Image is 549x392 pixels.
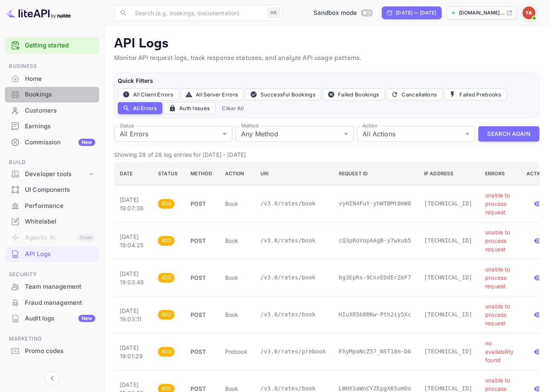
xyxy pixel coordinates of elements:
th: Errors [479,162,520,185]
p: vyHIN4FuY-yhWTBMt0mW8 [339,199,411,208]
a: Whitelabel [5,214,99,229]
div: Promo codes [25,347,95,356]
p: HIuXR5b8BKw-Pth2iy5Xc [339,310,411,319]
p: no availability found [485,339,514,364]
div: Customers [5,103,99,119]
div: Whitelabel [25,217,95,226]
div: Customers [25,106,95,115]
p: POST [191,199,212,208]
button: Failed Prebooks [444,88,507,101]
div: Commission [25,138,95,147]
div: Switch to Production mode [310,8,376,18]
p: unable to process request [485,191,514,216]
p: /v3.0/rates/book [260,199,326,208]
a: Team management [5,279,99,294]
p: FhyMpaNcZ57_NST18m-D6 [339,347,411,356]
label: Action [363,122,377,129]
p: [DATE] 19:07:38 [120,195,145,212]
div: Home [5,71,99,87]
p: cQ3pRoVopAAgB-y7wkub5 [339,236,411,245]
p: [DATE] 19:01:29 [120,343,145,360]
div: Audit logs [25,314,95,323]
th: Request ID [332,162,418,185]
p: POST [191,347,212,356]
span: Security [5,270,99,279]
p: book [225,310,248,319]
div: All Errors [114,126,232,142]
a: Performance [5,198,99,213]
button: All Server Errors [180,88,244,101]
th: Date [112,162,152,185]
button: Collapse navigation [45,371,59,386]
p: unable to process request [485,302,514,327]
p: [TECHNICAL_ID] [424,273,472,282]
span: 400 [158,200,174,208]
p: POST [191,310,212,319]
div: Fraud management [25,298,95,308]
div: Getting started [5,37,99,54]
div: All Actions [357,126,475,142]
h6: Quick Filters [118,76,536,85]
span: 400 [158,311,174,319]
a: API Logs [5,246,99,261]
span: Sandbox mode [313,8,357,18]
span: 400 [158,348,174,356]
p: [TECHNICAL_ID] [424,199,472,208]
div: Home [25,74,95,84]
img: LiteAPI logo [6,6,71,19]
a: Audit logsNew [5,311,99,326]
a: Bookings [5,87,99,102]
span: Build [5,158,99,167]
p: /v3.0/rates/book [260,236,326,245]
button: Search Again [478,126,539,142]
p: [DATE] 19:03:11 [120,306,145,323]
p: unable to process request [485,265,514,290]
a: Home [5,71,99,86]
div: UI Components [25,185,95,195]
div: Developer tools [25,170,87,179]
p: Showing 28 of 28 log entries for [DATE] - [DATE] [114,150,539,159]
p: POST [191,236,212,245]
div: Team management [5,279,99,295]
p: [TECHNICAL_ID] [424,347,472,356]
p: book [225,236,248,245]
label: Status [120,122,134,129]
p: [TECHNICAL_ID] [424,310,472,319]
img: travel agency [522,6,535,19]
div: API Logs [5,246,99,262]
div: Team management [25,282,95,291]
p: unable to process request [485,228,514,253]
div: Bookings [5,87,99,103]
a: Getting started [25,41,95,50]
div: Performance [5,198,99,214]
div: Bookings [25,90,95,99]
div: ⌘K [268,8,280,18]
div: Promo codes [5,343,99,359]
a: Fraud management [5,295,99,310]
div: API Logs [25,250,95,259]
button: Auth Issues [164,102,215,114]
div: Earnings [5,119,99,134]
p: Monitor API request logs, track response statuses, and analyze API usage patterns. [114,53,539,63]
button: Cancellations [386,88,442,101]
div: Fraud management [5,295,99,311]
div: Any Method [236,126,354,142]
div: New [78,315,95,322]
span: Marketing [5,335,99,343]
p: book [225,273,248,282]
p: prebook [225,347,248,356]
p: [DATE] 19:03:48 [120,269,145,286]
button: All Client Errors [118,88,179,101]
p: API Logs [114,36,539,52]
div: Performance [25,201,95,211]
th: IP Address [418,162,479,185]
a: UI Components [5,182,99,197]
div: Developer tools [5,167,99,181]
div: [DATE] — [DATE] [396,9,436,16]
div: Earnings [25,122,95,131]
span: Business [5,62,99,71]
p: [TECHNICAL_ID] [424,236,472,245]
button: Failed Bookings [323,88,385,101]
p: book [225,199,248,208]
th: URI [254,162,332,185]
